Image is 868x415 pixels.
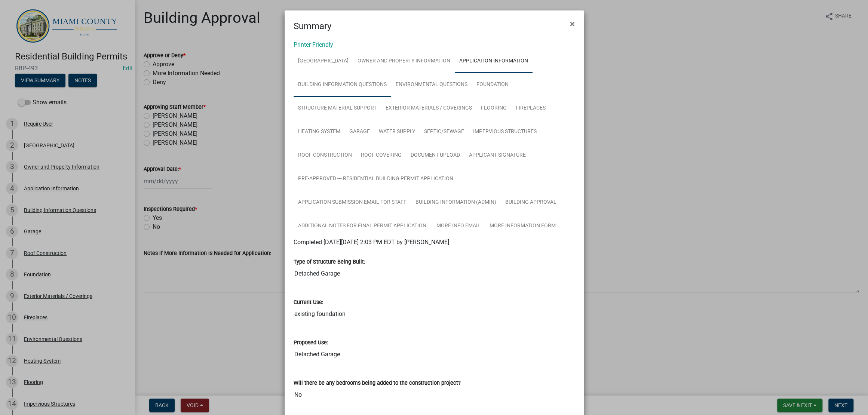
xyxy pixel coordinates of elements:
[455,49,533,73] a: Application Information
[294,167,458,191] a: Pre-Approved --- Residential Building Permit Application
[432,214,485,238] a: More Info Email
[381,96,476,120] a: Exterior Materials / Coverings
[294,144,356,167] a: Roof Construction
[294,19,331,33] h4: Summary
[406,144,464,167] a: Document Upload
[420,120,469,144] a: Septic/Sewage
[294,381,461,386] label: Will there be any bedrooms being added to the construction project?
[356,144,406,167] a: Roof Covering
[469,120,541,144] a: Impervious Structures
[570,19,575,29] span: ×
[294,214,432,238] a: Additional Notes for Final Permit Application:
[511,96,550,120] a: Fireplaces
[294,259,365,265] label: Type of Structure Being Built:
[564,13,581,34] button: Close
[472,73,513,97] a: Foundation
[294,300,323,305] label: Current Use:
[294,49,353,73] a: [GEOGRAPHIC_DATA]
[294,340,328,345] label: Proposed Use:
[294,96,381,120] a: Structure Material Support
[501,191,561,215] a: Building Approval
[485,214,560,238] a: More Information Form
[353,49,455,73] a: Owner and Property Information
[464,144,530,167] a: Applicant Signature
[294,73,391,97] a: Building Information Questions
[294,191,411,215] a: Application Submission Email for Staff
[411,191,501,215] a: Building Information (Admin)
[294,41,333,48] a: Printer Friendly
[294,120,345,144] a: Heating System
[345,120,374,144] a: Garage
[476,96,511,120] a: Flooring
[374,120,420,144] a: Water Supply
[294,239,449,246] span: Completed [DATE][DATE] 2:03 PM EDT by [PERSON_NAME]
[391,73,472,97] a: Environmental Questions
